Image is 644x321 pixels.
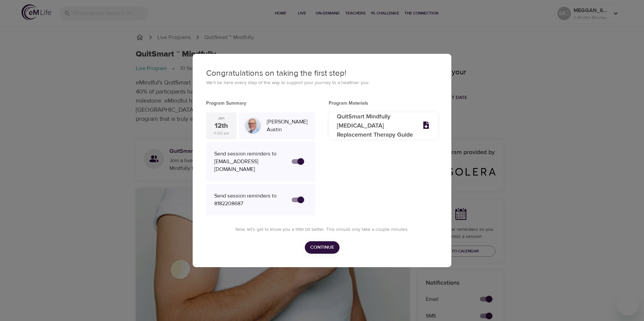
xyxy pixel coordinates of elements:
[264,115,313,136] div: [PERSON_NAME] Austin
[215,121,228,131] div: 12th
[337,112,414,140] p: QuitSmart Mindfully [MEDICAL_DATA] Replacement Therapy Guide
[206,100,315,107] p: Program Summary
[218,115,225,121] div: Jan
[214,131,229,136] div: 11:00 am
[206,67,438,79] p: Congratulations on taking the first step!
[214,150,285,173] div: Send session reminders to [EMAIL_ADDRESS][DOMAIN_NAME]
[310,243,334,252] span: Continue
[329,100,438,107] p: Program Materials
[214,192,285,208] div: Send session reminders to 8182208687
[214,226,430,233] p: Now, let's get to know you a little bit better. This should only take a couple minutes.
[329,112,438,139] a: QuitSmart Mindfully [MEDICAL_DATA] Replacement Therapy Guide
[305,241,340,254] button: Continue
[206,79,438,86] p: We’ll be here every step of the way to support your journey to a healthier you.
